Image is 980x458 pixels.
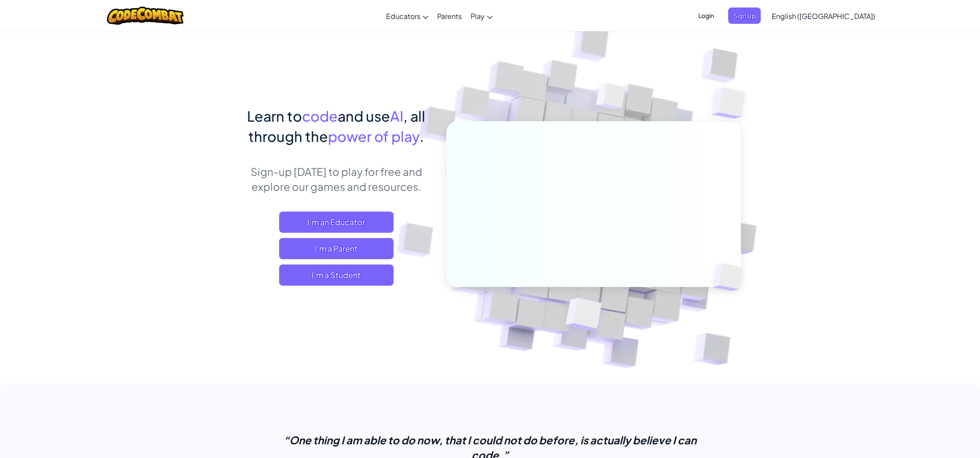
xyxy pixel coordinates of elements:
[694,66,770,141] img: Overlap cubes
[302,107,338,125] span: code
[772,11,875,21] span: English ([GEOGRAPHIC_DATA])
[338,107,390,125] span: and use
[433,4,466,28] a: Parents
[471,11,485,21] span: Play
[466,4,497,28] a: Play
[382,4,433,28] a: Educators
[107,7,184,25] img: CodeCombat logo
[279,238,394,259] a: I'm a Parent
[386,11,420,21] span: Educators
[767,4,880,28] a: English ([GEOGRAPHIC_DATA])
[420,127,424,145] span: .
[698,245,764,309] img: Overlap cubes
[239,164,433,194] p: Sign-up [DATE] to play for free and explore our games and resources.
[390,107,403,125] span: AI
[247,107,302,125] span: Learn to
[544,279,623,352] img: Overlap cubes
[728,7,761,24] button: Sign Up
[693,7,719,24] button: Login
[328,127,420,145] span: power of play
[279,212,394,233] a: I'm an Educator
[279,264,394,286] button: I'm a Student
[580,66,643,131] img: Overlap cubes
